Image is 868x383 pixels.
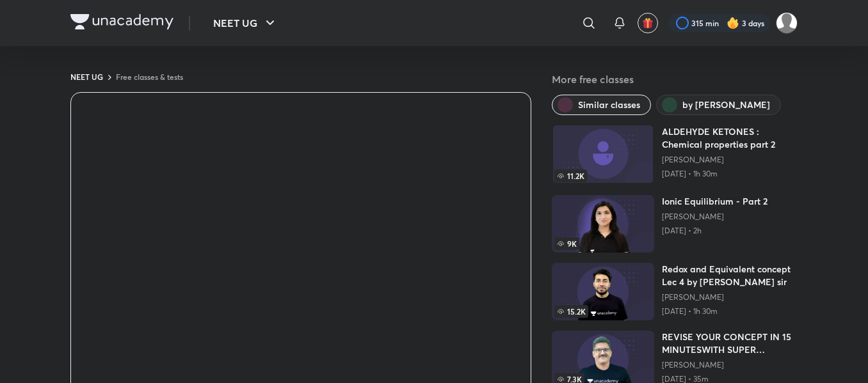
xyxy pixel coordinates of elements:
p: [DATE] • 2h [662,226,768,236]
h6: Redox and Equivalent concept Lec 4 by [PERSON_NAME] sir [662,263,798,288]
a: [PERSON_NAME] [662,292,798,302]
span: by Akansha Karnwal [682,98,770,111]
h6: Ionic Equilibrium - Part 2 [662,195,768,208]
img: streak [727,17,739,29]
p: [DATE] • 1h 30m [662,169,798,179]
span: 15.2K [554,305,588,318]
p: [DATE] • 1h 30m [662,306,798,317]
a: Free classes & tests [116,72,183,82]
button: Similar classes [552,95,651,115]
a: NEET UG [70,72,103,82]
img: avatar [642,17,654,29]
img: Amisha Rani [776,12,798,34]
a: Company Logo [70,14,173,33]
button: NEET UG [205,10,285,36]
span: 11.2K [554,169,587,182]
span: Similar classes [578,98,640,111]
h5: More free classes [552,72,798,87]
a: [PERSON_NAME] [662,360,798,370]
h6: ALDEHYDE KETONES : Chemical properties part 2 [662,125,798,151]
h6: REVISE YOUR CONCEPT IN 15 MINUTESWITH SUPER QUESTIONS|NEET21 [662,331,798,356]
button: avatar [638,13,658,33]
a: [PERSON_NAME] [662,212,768,222]
a: [PERSON_NAME] [662,155,798,165]
img: Company Logo [70,14,173,29]
button: by Akansha Karnwal [656,95,781,115]
span: 9K [554,237,579,250]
